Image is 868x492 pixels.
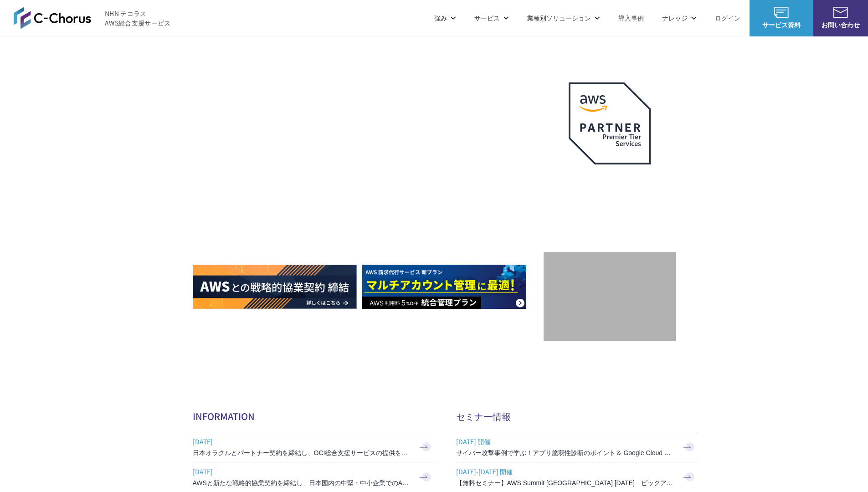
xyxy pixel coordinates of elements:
span: NHN テコラス AWS総合支援サービス [105,9,171,28]
span: [DATE] 開催 [456,435,675,448]
a: [DATE] AWSと新たな戦略的協業契約を締結し、日本国内の中堅・中小企業でのAWS活用を加速 [193,462,434,492]
span: お問い合わせ [813,20,868,30]
p: サービス [474,13,509,23]
h2: INFORMATION [193,410,434,423]
span: [DATE] [193,465,411,478]
p: 業種別ソリューション [527,13,600,23]
em: AWS [599,175,620,189]
p: 最上位プレミアティア サービスパートナー [558,175,662,210]
p: 強み [434,13,456,23]
h3: 日本オラクルとパートナー契約を締結し、OCI総合支援サービスの提供を開始 [193,448,411,457]
a: [DATE]-[DATE] 開催 【無料セミナー】AWS Summit [GEOGRAPHIC_DATA] [DATE] ピックアップセッション [456,462,698,492]
span: サービス資料 [750,20,813,30]
p: AWSの導入からコスト削減、 構成・運用の最適化からデータ活用まで 規模や業種業態を問わない マネージドサービスで [193,101,544,141]
img: AWS請求代行サービス 統合管理プラン [362,265,526,309]
span: [DATE]-[DATE] 開催 [456,465,675,478]
img: 契約件数 [562,266,657,332]
span: [DATE] [193,435,411,448]
h3: AWSと新たな戦略的協業契約を締結し、日本国内の中堅・中小企業でのAWS活用を加速 [193,478,411,487]
img: AWS総合支援サービス C-Chorus サービス資料 [774,7,789,18]
a: 導入事例 [618,13,644,23]
h2: セミナー情報 [456,410,698,423]
h1: AWS ジャーニーの 成功を実現 [193,150,544,237]
img: AWSプレミアティアサービスパートナー [569,82,651,164]
a: ログイン [715,13,740,23]
h3: サイバー攻撃事例で学ぶ！アプリ脆弱性診断のポイント＆ Google Cloud セキュリティ対策 [456,448,675,457]
img: AWS総合支援サービス C-Chorus [14,7,91,29]
h3: 【無料セミナー】AWS Summit [GEOGRAPHIC_DATA] [DATE] ピックアップセッション [456,478,675,487]
img: AWSとの戦略的協業契約 締結 [193,265,357,309]
img: お問い合わせ [833,7,848,18]
a: [DATE] 開催 サイバー攻撃事例で学ぶ！アプリ脆弱性診断のポイント＆ Google Cloud セキュリティ対策 [456,432,698,462]
a: [DATE] 日本オラクルとパートナー契約を締結し、OCI総合支援サービスの提供を開始 [193,432,434,462]
a: AWS総合支援サービス C-Chorus NHN テコラスAWS総合支援サービス [14,7,171,29]
p: ナレッジ [662,13,697,23]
